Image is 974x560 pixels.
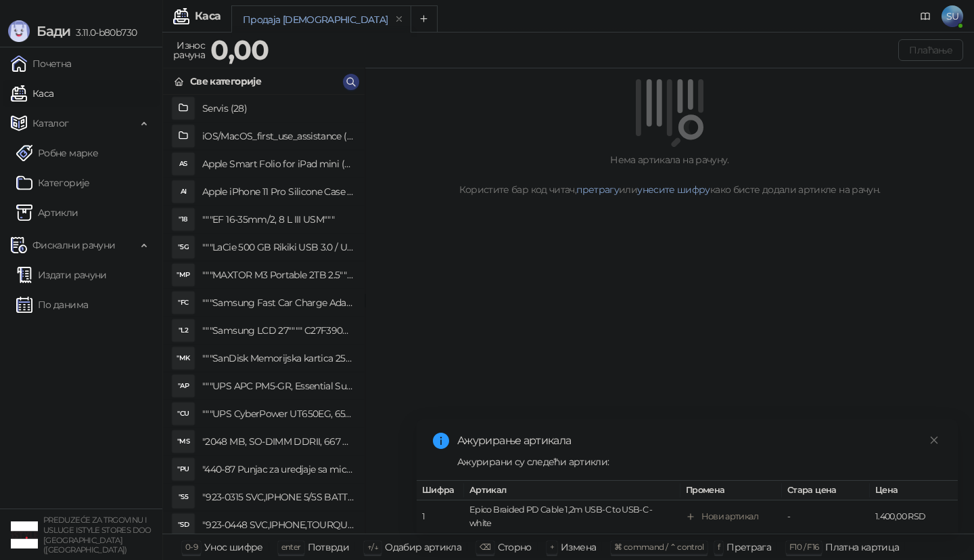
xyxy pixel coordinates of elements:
[195,11,221,22] div: Каса
[367,542,378,552] span: ↑/↓
[172,181,194,202] div: AI
[172,431,194,452] div: "MS
[576,184,619,196] a: претрагу
[202,236,354,258] h4: """LaCie 500 GB Rikiki USB 3.0 / Ultra Compact & Resistant aluminum / USB 3.0 / 2.5"""""""
[870,481,958,500] th: Цена
[202,403,354,425] h4: """UPS CyberPower UT650EG, 650VA/360W , line-int., s_uko, desktop"""
[782,500,870,534] td: -
[172,209,194,230] div: "18
[417,481,464,500] th: Шифра
[464,481,680,500] th: Артикал
[202,458,354,480] h4: "440-87 Punjac za uredjaje sa micro USB portom 4/1, Stand."
[202,514,354,536] h4: "923-0448 SVC,IPHONE,TOURQUE DRIVER KIT .65KGF- CM Šrafciger "
[16,291,88,318] a: По данима
[185,542,198,552] span: 0-9
[172,486,194,508] div: "S5
[433,433,449,449] span: info-circle
[172,458,194,480] div: "PU
[789,542,818,552] span: F10 / F16
[172,236,194,258] div: "5G
[16,204,32,221] img: Artikli
[498,538,532,556] div: Сторно
[202,209,354,230] h4: """EF 16-35mm/2, 8 L III USM"""
[172,320,194,341] div: "L2
[16,169,90,196] a: Категорије
[16,139,98,167] a: Робне марке
[32,110,69,137] span: Каталог
[202,347,354,369] h4: """SanDisk Memorijska kartica 256GB microSDXC sa SD adapterom SDSQXA1-256G-GN6MA - Extreme PLUS, ...
[929,435,939,445] span: close
[172,347,194,369] div: "MK
[390,14,408,25] button: remove
[204,538,263,556] div: Унос шифре
[172,403,194,425] div: "CU
[8,20,30,42] img: Logo
[927,433,942,448] a: Close
[70,26,137,39] span: 3.11.0-b80b730
[898,39,963,61] button: Плаћање
[718,542,720,552] span: f
[37,23,70,39] span: Бади
[457,454,942,469] div: Ажурирани су следећи артикли:
[16,199,78,226] a: ArtikliАртикли
[172,264,194,286] div: "MP
[726,538,771,556] div: Претрага
[942,5,963,27] span: SU
[385,538,461,556] div: Одабир артикла
[202,153,354,175] h4: Apple Smart Folio for iPad mini (A17 Pro) - Sage
[202,431,354,452] h4: "2048 MB, SO-DIMM DDRII, 667 MHz, Napajanje 1,8 0,1 V, Latencija CL5"
[561,538,596,556] div: Измена
[870,500,958,534] td: 1.400,00 RSD
[172,153,194,175] div: AS
[550,542,554,552] span: +
[614,542,704,552] span: ⌘ command / ⌃ control
[457,433,942,449] div: Ажурирање артикала
[11,521,38,548] img: 64x64-companyLogo-77b92cf4-9946-4f36-9751-bf7bb5fd2c7d.png
[701,510,758,523] div: Нови артикал
[172,292,194,314] div: "FC
[782,481,870,500] th: Стара цена
[202,264,354,286] h4: """MAXTOR M3 Portable 2TB 2.5"""" crni eksterni hard disk HX-M201TCB/GM"""
[411,5,438,33] button: Add tab
[170,37,208,64] div: Износ рачуна
[480,542,490,552] span: ⌫
[202,292,354,314] h4: """Samsung Fast Car Charge Adapter, brzi auto punja_, boja crna"""
[11,80,53,107] a: Каса
[202,98,354,119] h4: Servis (28)
[243,12,388,27] div: Продаја [DEMOGRAPHIC_DATA]
[914,5,936,27] a: Документација
[381,152,958,197] div: Нема артикала на рачуну. Користите бар код читач, или како бисте додали артикле на рачун.
[308,538,350,556] div: Потврди
[281,542,301,552] span: enter
[202,125,354,147] h4: iOS/MacOS_first_use_assistance (4)
[172,514,194,536] div: "SD
[637,184,710,196] a: унесите шифру
[11,50,72,77] a: Почетна
[172,375,194,397] div: "AP
[680,481,782,500] th: Промена
[202,486,354,508] h4: "923-0315 SVC,IPHONE 5/5S BATTERY REMOVAL TRAY Držač za iPhone sa kojim se otvara display
[210,33,269,66] strong: 0,00
[202,320,354,341] h4: """Samsung LCD 27"""" C27F390FHUXEN"""
[43,515,152,555] small: PREDUZEĆE ZA TRGOVINU I USLUGE ISTYLE STORES DOO [GEOGRAPHIC_DATA] ([GEOGRAPHIC_DATA])
[202,181,354,202] h4: Apple iPhone 11 Pro Silicone Case - Black
[32,232,115,259] span: Фискални рачуни
[202,375,354,397] h4: """UPS APC PM5-GR, Essential Surge Arrest,5 utic_nica"""
[16,261,107,288] a: Издати рачуни
[163,95,365,534] div: grid
[417,500,464,534] td: 1
[825,538,899,556] div: Платна картица
[190,74,261,89] div: Све категорије
[464,500,680,534] td: Epico Braided PD Cable 1,2m USB-C to USB-C - white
